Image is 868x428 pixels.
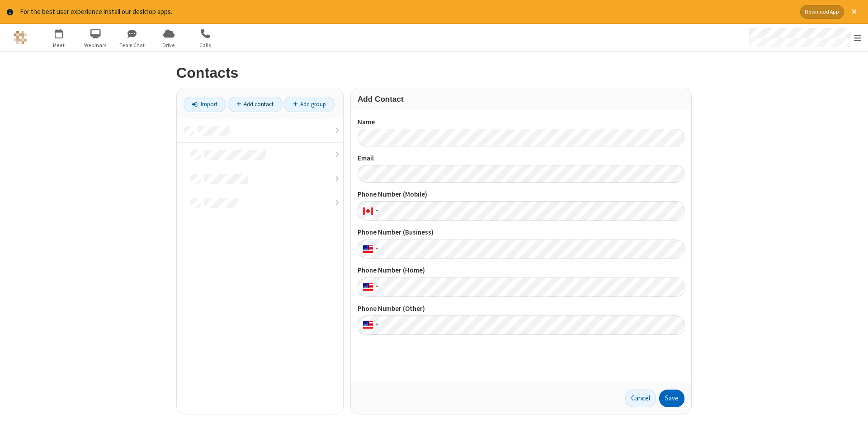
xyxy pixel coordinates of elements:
[358,153,684,164] label: Email
[42,41,76,49] span: Meet
[358,95,684,103] h3: Add Contact
[358,315,381,335] div: United States: + 1
[358,304,684,314] label: Phone Number (Other)
[358,117,684,127] label: Name
[184,97,226,112] a: Import
[79,41,113,49] span: Webinars
[847,5,861,19] button: Close alert
[358,201,381,221] div: Canada: + 1
[152,41,186,49] span: Drive
[3,24,37,51] button: Logo
[358,277,381,297] div: United States: + 1
[189,41,222,49] span: Calls
[358,265,684,276] label: Phone Number (Home)
[358,227,684,238] label: Phone Number (Business)
[20,7,793,17] div: For the best user experience install our desktop apps.
[358,189,684,200] label: Phone Number (Mobile)
[176,65,692,81] h2: Contacts
[659,390,684,408] button: Save
[741,24,868,51] div: Open menu
[358,240,381,259] div: United States: + 1
[800,5,844,19] button: Download App
[284,97,335,112] a: Add group
[625,390,656,408] a: Cancel
[14,31,27,44] img: QA Selenium DO NOT DELETE OR CHANGE
[115,41,149,49] span: Team Chat
[228,97,283,112] a: Add contact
